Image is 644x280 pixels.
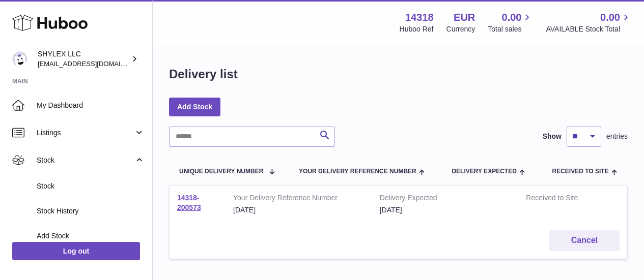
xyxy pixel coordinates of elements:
span: Received to Site [552,168,609,175]
span: AVAILABLE Stock Total [546,24,632,34]
span: Add Stock [37,231,145,241]
span: entries [606,132,628,141]
a: 0.00 AVAILABLE Stock Total [546,11,632,34]
span: Listings [37,128,134,138]
span: Stock [37,155,134,165]
strong: Delivery Expected [380,193,511,205]
span: My Dashboard [37,101,145,110]
div: SHYLEX LLC [38,49,129,69]
div: [DATE] [233,205,365,215]
a: Add Stock [169,98,220,116]
strong: 14318 [405,11,434,24]
button: Cancel [549,230,620,251]
a: 0.00 Total sales [488,11,533,34]
h1: Delivery list [169,66,238,82]
span: Stock [37,181,145,191]
strong: Received to Site [526,193,593,205]
img: internalAdmin-14318@internal.huboo.com [12,51,27,67]
a: 14318-200573 [177,194,201,211]
a: Log out [12,242,140,260]
span: Total sales [488,24,533,34]
span: 0.00 [502,11,522,24]
span: Delivery Expected [452,168,516,175]
span: Your Delivery Reference Number [299,168,416,175]
strong: EUR [454,11,475,24]
span: [EMAIL_ADDRESS][DOMAIN_NAME] [38,59,150,68]
span: Stock History [37,206,145,216]
div: Huboo Ref [400,24,434,34]
span: 0.00 [600,11,620,24]
strong: Your Delivery Reference Number [233,193,365,205]
label: Show [543,132,562,141]
div: [DATE] [380,205,511,215]
span: Unique Delivery Number [179,168,263,175]
div: Currency [446,24,475,34]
